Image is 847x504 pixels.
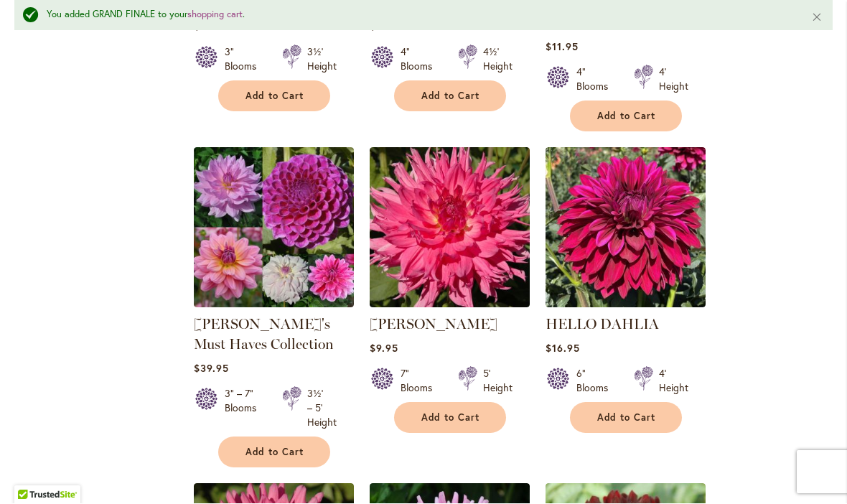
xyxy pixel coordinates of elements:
span: Add to Cart [597,412,656,424]
span: $39.95 [194,362,229,375]
div: 4' Height [659,367,688,396]
img: Hello Dahlia [546,148,706,308]
div: 5' Height [483,367,513,396]
button: Add to Cart [394,81,506,112]
img: Heather's Must Haves Collection [194,148,354,308]
div: 7" Blooms [401,367,441,396]
span: Add to Cart [597,111,656,123]
div: 3" – 7" Blooms [225,387,265,430]
span: $9.95 [370,342,398,355]
a: HELEN RICHMOND [370,297,530,311]
span: Add to Cart [421,90,480,103]
div: 3½' Height [307,45,337,74]
button: Add to Cart [570,101,682,132]
span: Add to Cart [421,412,480,424]
a: Heather's Must Haves Collection [194,297,354,311]
div: You added GRAND FINALE to your . [47,9,790,22]
a: HELLO DAHLIA [546,316,659,333]
span: $11.95 [546,40,579,54]
span: Add to Cart [245,90,304,103]
a: [PERSON_NAME] [370,316,497,333]
img: HELEN RICHMOND [370,148,530,308]
div: 4½' Height [483,45,513,74]
div: 3" Blooms [225,45,265,74]
span: $16.95 [546,342,580,355]
a: [PERSON_NAME]'s Must Haves Collection [194,316,334,353]
span: Add to Cart [245,447,304,459]
iframe: Launch Accessibility Center [11,453,51,493]
div: 6" Blooms [576,367,617,396]
div: 4' Height [659,65,688,94]
div: 3½' – 5' Height [307,387,337,430]
button: Add to Cart [394,403,506,434]
div: 4" Blooms [576,65,617,94]
button: Add to Cart [218,437,330,468]
a: Hello Dahlia [546,297,706,311]
a: shopping cart [187,9,243,21]
button: Add to Cart [570,403,682,434]
div: 4" Blooms [401,45,441,74]
button: Add to Cart [218,81,330,112]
